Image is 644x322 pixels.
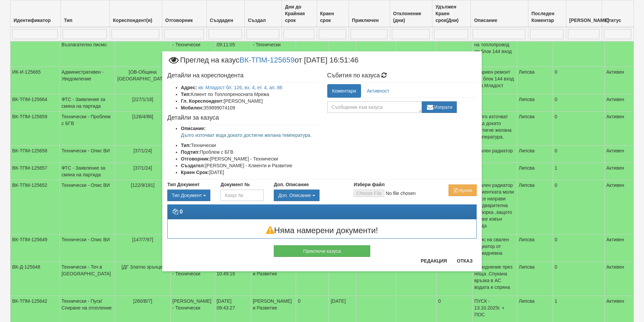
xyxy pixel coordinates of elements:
[274,245,370,257] button: Приключи казуса
[198,85,283,90] a: кв. Младост бл. 126, вх. 4, ет. 4, ап. 86
[416,255,451,266] button: Редакция
[167,72,317,79] h4: Детайли на кореспондента
[181,98,317,104] li: [PERSON_NAME]
[167,190,210,201] div: Двоен клик, за изчистване на избраната стойност.
[181,155,317,162] li: [PERSON_NAME] - Технически
[181,162,317,169] li: [PERSON_NAME] - Клиенти и Развитие
[181,126,206,131] b: Описание:
[180,209,183,215] strong: 0
[327,84,361,98] a: Коментари
[220,190,263,201] input: Казус №
[453,255,477,266] button: Отказ
[181,91,317,98] li: Клиент по Топлопреносната Мрежа
[181,98,224,104] b: Гл. Кореспондент:
[422,101,457,113] button: Изпрати
[354,181,385,188] label: Избери файл
[168,226,476,235] h3: Няма намерени документи!
[181,149,200,155] b: Подтип:
[274,190,343,201] div: Двоен клик, за изчистване на избраната стойност.
[239,55,294,64] a: ВК-ТПМ-125659
[362,84,394,98] a: Активност
[181,105,204,110] b: Мобилен:
[449,184,477,196] button: Архив
[167,56,358,69] span: Преглед на казус от [DATE] 16:51:46
[181,92,191,97] b: Тип:
[181,149,317,155] li: Проблем с БГВ
[327,72,477,79] h4: Събития по казуса
[181,104,317,111] li: 359899074109
[181,163,205,168] b: Създател:
[181,142,317,149] li: Технически
[167,181,200,188] label: Тип Документ
[167,190,210,201] button: Тип Документ
[181,85,197,90] b: Адрес:
[167,115,317,121] h4: Детайли за казуса
[181,169,317,176] li: [DATE]
[181,170,209,175] b: Краен Срок:
[172,193,202,198] span: Тип Документ
[278,193,311,198] span: Доп. Описание
[220,181,249,188] label: Документ №
[181,156,210,162] b: Отговорник:
[181,143,191,148] b: Тип:
[274,181,309,188] label: Доп. Описание
[274,190,319,201] button: Доп. Описание
[181,132,317,139] p: Дълго източват вода докато достигне желана температура.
